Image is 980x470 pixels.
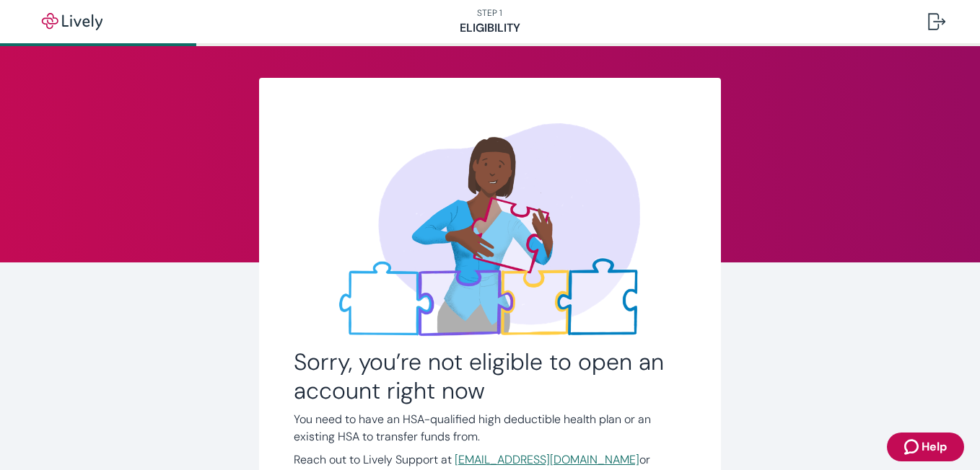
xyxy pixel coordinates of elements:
[294,347,686,405] h2: Sorry, you’re not eligible to open an account right now
[294,411,686,445] p: You need to have an HSA-qualified high deductible health plan or an existing HSA to transfer fund...
[904,438,922,456] svg: Zendesk support icon
[455,452,639,467] a: [EMAIL_ADDRESS][DOMAIN_NAME]
[32,13,113,30] img: Lively
[922,438,947,456] span: Help
[916,4,957,39] button: Log out
[887,433,964,461] button: Zendesk support iconHelp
